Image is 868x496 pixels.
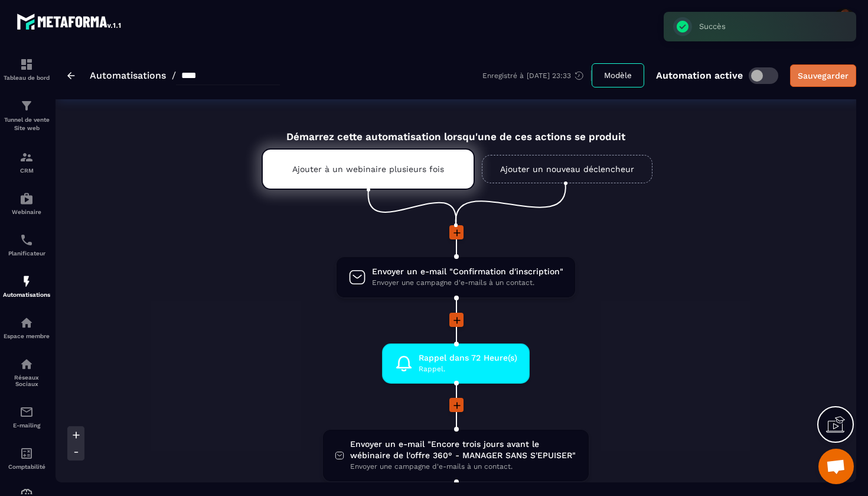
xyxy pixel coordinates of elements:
button: Modèle [592,63,644,87]
img: scheduler [19,233,34,247]
div: Ouvrir le chat [818,449,854,484]
a: automationsautomationsWebinaire [3,183,50,224]
a: formationformationTableau de bord [3,48,50,90]
p: Automatisations [3,291,50,298]
div: Démarrez cette automatisation lorsqu'une de ces actions se produit [232,117,680,142]
p: E-mailing [3,422,50,429]
a: Automatisations [90,70,166,81]
img: email [19,405,34,419]
p: Tableau de bord [3,74,50,81]
span: Rappel. [419,364,517,375]
div: Sauvegarder [798,70,849,82]
img: automations [19,274,34,288]
a: social-networksocial-networkRéseaux Sociaux [3,348,50,396]
img: formation [19,150,34,164]
img: logo [17,11,123,32]
img: formation [19,99,34,113]
p: Espace membre [3,333,50,339]
span: / [172,70,176,81]
p: Comptabilité [3,463,50,470]
p: Planificateur [3,250,50,257]
p: Réseaux Sociaux [3,374,50,387]
a: emailemailE-mailing [3,396,50,437]
p: Ajouter à un webinaire plusieurs fois [292,164,444,174]
a: Ajouter un nouveau déclencheur [482,155,652,183]
p: Webinaire [3,209,50,215]
img: accountant [19,446,34,461]
a: formationformationCRM [3,141,50,183]
p: [DATE] 23:33 [527,72,571,80]
a: accountantaccountantComptabilité [3,437,50,479]
img: arrow [67,72,75,79]
p: Tunnel de vente Site web [3,116,50,132]
img: formation [19,57,34,72]
a: formationformationTunnel de vente Site web [3,90,50,141]
button: Sauvegarder [790,64,856,87]
img: automations [19,316,34,330]
p: Automation active [656,70,743,81]
a: schedulerschedulerPlanificateur [3,224,50,265]
span: Envoyer une campagne d'e-mails à un contact. [350,461,577,472]
span: Envoyer une campagne d'e-mails à un contact. [372,277,563,288]
span: Envoyer un e-mail "Confirmation d'inscription" [372,266,563,277]
p: CRM [3,167,50,174]
span: Envoyer un e-mail "Encore trois jours avant le wébinaire de l'offre 360° - MANAGER SANS S'EPUISER" [350,439,577,461]
a: automationsautomationsAutomatisations [3,265,50,307]
div: Enregistré à [482,70,592,81]
a: automationsautomationsEspace membre [3,307,50,348]
img: automations [19,192,34,206]
img: social-network [19,357,34,371]
span: Rappel dans 72 Heure(s) [419,352,517,364]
